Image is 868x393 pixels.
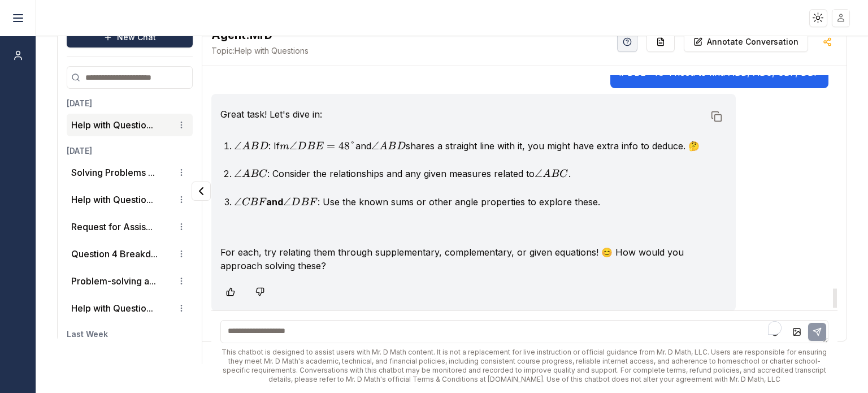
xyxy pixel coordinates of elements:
span: = [327,140,335,152]
strong: and [234,196,318,208]
span: B [388,141,396,152]
span: BE [307,141,323,152]
button: Conversation options [175,247,188,261]
span: B [250,141,259,152]
span: ∠ [535,167,542,180]
span: A [242,169,250,179]
div: This chatbot is designed to assist users with Mr. D Math content. It is not a replacement for liv... [220,348,828,384]
button: Conversation options [175,220,188,234]
span: D [297,141,306,152]
span: BC [551,169,567,179]
h3: [DATE] [67,145,193,157]
h3: [DATE] [67,98,193,109]
button: New Chat [67,27,193,47]
span: CBF [242,197,265,208]
textarea: To enrich screen reader interactions, please activate Accessibility in Grammarly extension settings [220,320,828,343]
button: Conversation options [175,118,188,132]
button: Collapse panel [192,182,211,201]
span: D [397,141,406,152]
p: : Consider the relationships and any given measures related to . [234,167,705,181]
button: Solving Problems ... [71,166,155,179]
span: A [379,141,388,152]
button: Conversation options [175,166,188,179]
p: : Use the known sums or other angle properties to explore these. [234,195,705,209]
span: D [259,141,268,152]
span: Help with Questions [211,45,309,57]
button: Problem-solving a... [71,274,156,288]
p: Annotate Conversation [707,36,798,47]
button: Help Videos [617,32,637,52]
span: ∠ [234,196,242,208]
span: A [242,141,250,152]
button: Help with Questio... [71,118,153,132]
button: Help with Questio... [71,301,153,315]
h3: Last Week [67,329,193,340]
p: For each, try relating them through supplementary, complementary, or given equations! 😊 How would... [220,245,705,273]
p: Great task! Let's dive in: [220,107,705,121]
button: Request for Assis... [71,220,153,234]
span: BF [301,197,316,208]
span: ∠ [289,140,297,152]
button: Conversation options [175,301,188,315]
span: m [280,141,289,152]
button: Question 4 Breakd... [71,247,158,261]
button: Conversation options [175,274,188,288]
span: ∠ [283,196,291,208]
span: BC [250,169,267,179]
img: placeholder-user.jpg [833,10,849,26]
span: 48° [338,140,355,152]
button: Re-Fill Questions [646,32,675,52]
button: Help with Questio... [71,193,153,206]
span: ∠ [234,140,242,152]
button: Conversation options [175,193,188,206]
span: D [291,197,300,208]
span: ∠ [371,140,379,152]
span: ∠ [234,167,242,180]
span: A [542,169,551,179]
p: : If and shares a straight line with it, you might have extra info to deduce. 🤔 [234,139,705,153]
button: Annotate Conversation [684,32,808,52]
